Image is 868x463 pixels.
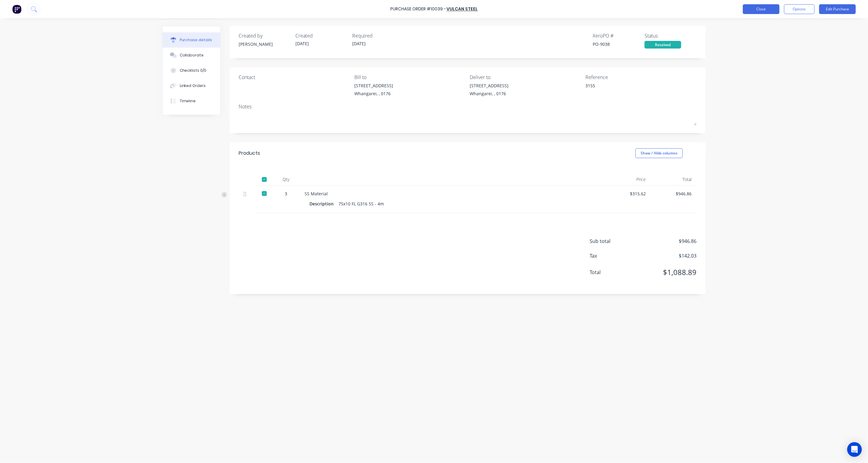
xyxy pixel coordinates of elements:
button: Checklists 0/0 [163,63,220,78]
button: Edit Purchase [819,4,856,14]
div: Open Intercom Messenger [847,442,862,457]
div: Description [309,199,338,208]
button: Linked Orders [163,78,220,93]
div: Deliver to [470,74,581,81]
img: Factory [12,5,21,14]
span: $142.03 [635,252,696,259]
div: Required [352,32,404,39]
span: $946.86 [635,237,696,245]
div: Status [645,32,696,39]
div: Whangarei, , 0176 [354,90,393,97]
div: Received [645,41,681,49]
div: Created by [239,32,291,39]
div: Qty [272,173,300,186]
div: Collaborate [180,52,204,58]
div: Xero PO # [593,32,645,39]
span: Sub total [590,237,635,245]
span: Total [590,269,635,276]
div: Whangarei, , 0176 [470,90,509,97]
div: $946.86 [656,190,692,197]
div: PO-9038 [593,41,645,47]
div: Checklists 0/0 [180,68,207,73]
div: Reference [585,74,696,81]
div: [PERSON_NAME] [239,41,291,47]
textarea: 3155 [585,82,662,96]
button: Close [743,4,779,14]
div: Linked Orders [180,83,206,89]
div: SS Material [305,190,600,197]
div: Created [295,32,347,39]
button: Show / Hide columns [635,148,683,158]
button: Timeline [163,93,220,109]
div: Total [651,173,696,186]
button: Collaborate [163,48,220,63]
div: [STREET_ADDRESS] [354,82,393,89]
span: Tax [590,252,635,259]
div: 75x10 FL G316 SS - 4m [338,199,384,208]
div: [STREET_ADDRESS] [470,82,509,89]
div: Bill to [354,74,465,81]
div: Contact [239,74,350,81]
div: Notes [239,103,696,110]
button: Purchase details [163,32,220,48]
a: Vulcan Steel [447,6,478,12]
div: Purchase Order #10039 - [390,6,446,13]
div: Purchase details [180,37,212,43]
div: Timeline [180,98,196,104]
span: $1,088.89 [635,267,696,278]
div: $315.62 [610,190,646,197]
div: Price [605,173,651,186]
button: Options [784,4,815,14]
div: 3 [277,190,295,197]
div: Products [239,150,260,157]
